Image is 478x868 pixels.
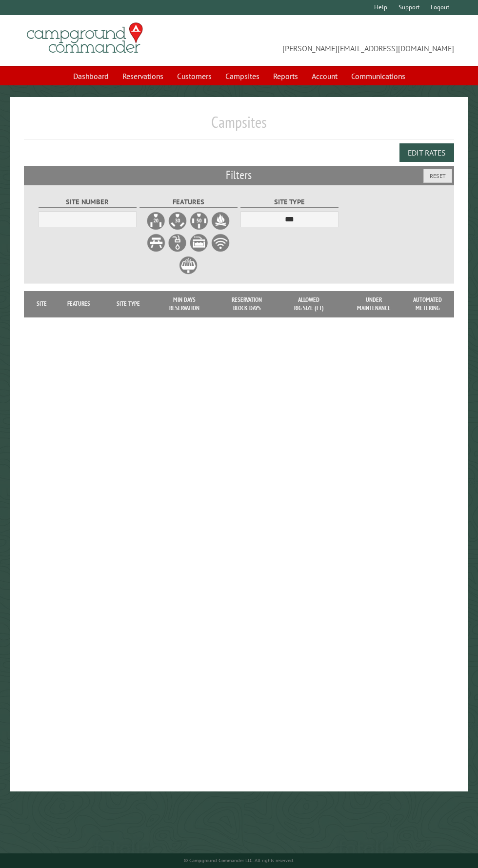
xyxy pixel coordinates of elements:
[179,256,198,275] label: Grill
[267,67,304,85] a: Reports
[345,67,411,85] a: Communications
[24,113,454,139] h1: Campsites
[339,291,408,317] th: Under Maintenance
[29,291,55,317] th: Site
[399,143,454,162] button: Edit Rates
[55,291,103,317] th: Features
[39,197,137,208] label: Site Number
[184,857,294,864] small: © Campground Commander LLC. All rights reserved.
[24,19,146,57] img: Campground Commander
[153,291,216,317] th: Min Days Reservation
[139,197,238,208] label: Features
[168,233,187,253] label: Water Hookup
[24,166,454,184] h2: Filters
[171,67,218,85] a: Customers
[423,169,452,183] button: Reset
[103,291,153,317] th: Site Type
[306,67,343,85] a: Account
[211,211,230,231] label: Firepit
[189,211,209,231] label: 50A Electrical Hookup
[408,291,447,317] th: Automated metering
[240,197,339,208] label: Site Type
[239,27,454,54] span: [PERSON_NAME][EMAIL_ADDRESS][DOMAIN_NAME]
[117,67,169,85] a: Reservations
[146,233,166,253] label: Picnic Table
[189,233,209,253] label: Sewer Hookup
[168,211,187,231] label: 30A Electrical Hookup
[278,291,339,317] th: Allowed Rig Size (ft)
[219,67,265,85] a: Campsites
[216,291,278,317] th: Reservation Block Days
[211,233,230,253] label: WiFi Service
[67,67,115,85] a: Dashboard
[146,211,166,231] label: 20A Electrical Hookup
